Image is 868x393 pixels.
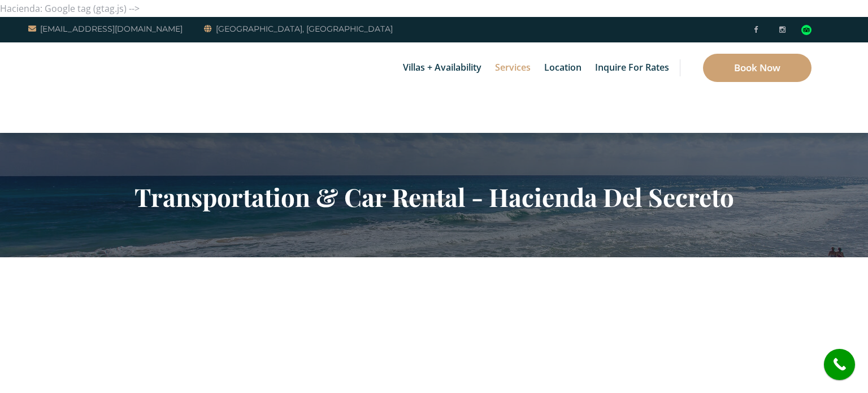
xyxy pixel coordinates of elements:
i: call [827,352,852,377]
img: Awesome Logo [28,45,82,130]
a: Villas + Availability [397,42,487,93]
a: call [824,349,855,380]
a: [EMAIL_ADDRESS][DOMAIN_NAME] [28,22,183,36]
a: [GEOGRAPHIC_DATA], [GEOGRAPHIC_DATA] [204,22,393,36]
a: Location [539,42,587,93]
a: Inquire for Rates [589,42,675,93]
div: Read traveler reviews on Tripadvisor [801,25,811,35]
a: Services [489,42,536,93]
a: Book Now [703,54,811,82]
h2: Transportation & Car Rental - Hacienda Del Secreto [103,182,765,211]
img: Tripadvisor_logomark.svg [801,25,811,35]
